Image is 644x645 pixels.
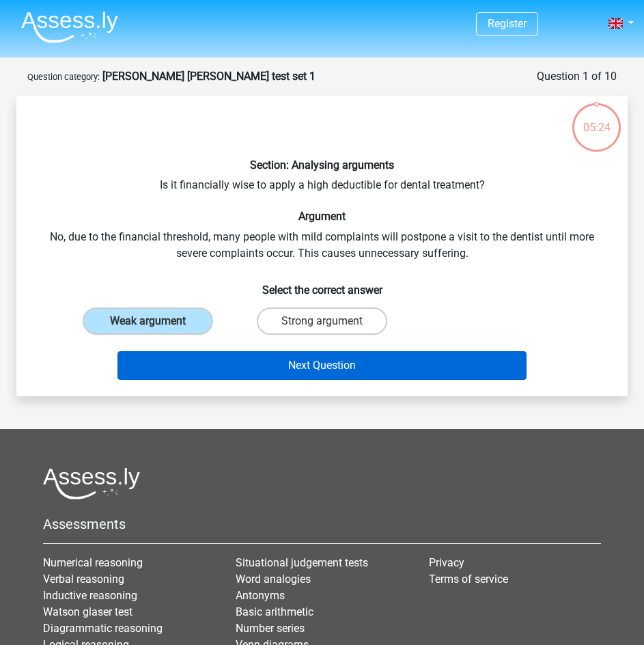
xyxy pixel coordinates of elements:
[27,72,100,82] small: Question category:
[488,17,527,30] a: Register
[102,70,316,83] strong: [PERSON_NAME] [PERSON_NAME] test set 1
[43,556,143,569] a: Numerical reasoning
[38,273,606,297] h6: Select the correct answer
[429,556,464,569] a: Privacy
[22,107,622,385] div: Is it financially wise to apply a high deductible for dental treatment? No, due to the financial ...
[21,11,118,43] img: Assessly
[236,556,368,569] a: Situational judgement tests
[43,516,601,532] h5: Assessments
[43,622,163,635] a: Diagrammatic reasoning
[236,589,285,602] a: Antonyms
[38,159,606,171] h6: Section: Analysing arguments
[236,573,311,586] a: Word analogies
[117,351,527,380] button: Next Question
[257,307,387,335] label: Strong argument
[83,307,213,335] label: Weak argument
[43,467,140,499] img: Assessly logo
[43,589,137,602] a: Inductive reasoning
[38,210,606,223] h6: Argument
[236,622,305,635] a: Number series
[571,102,622,136] div: 05:24
[43,573,124,586] a: Verbal reasoning
[429,573,508,586] a: Terms of service
[537,68,617,85] div: Question 1 of 10
[236,605,313,618] a: Basic arithmetic
[43,605,132,618] a: Watson glaser test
